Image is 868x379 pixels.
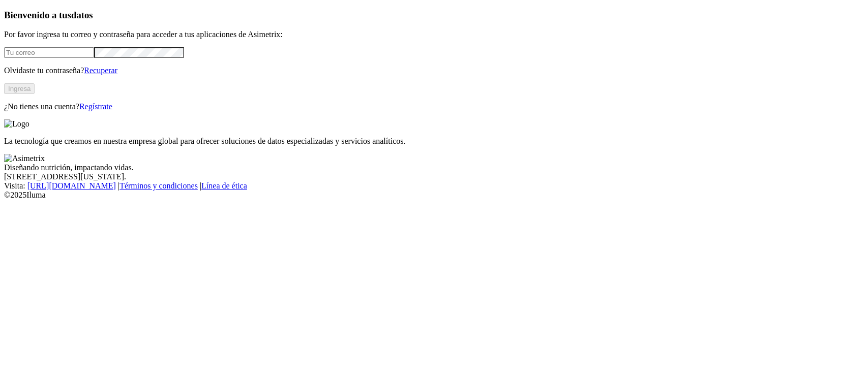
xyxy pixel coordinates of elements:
[4,83,35,94] button: Ingresa
[4,47,94,58] input: Tu correo
[4,154,45,163] img: Asimetrix
[84,66,117,75] a: Recuperar
[4,30,864,39] p: Por favor ingresa tu correo y contraseña para acceder a tus aplicaciones de Asimetrix:
[4,137,864,146] p: La tecnología que creamos en nuestra empresa global para ofrecer soluciones de datos especializad...
[79,102,112,111] a: Regístrate
[119,181,198,190] a: Términos y condiciones
[71,10,93,20] span: datos
[4,10,864,21] h3: Bienvenido a tus
[4,191,864,200] div: © 2025 Iluma
[4,163,864,172] div: Diseñando nutrición, impactando vidas.
[27,181,116,190] a: [URL][DOMAIN_NAME]
[4,102,864,111] p: ¿No tienes una cuenta?
[4,66,864,75] p: Olvidaste tu contraseña?
[4,119,29,129] img: Logo
[4,172,864,181] div: [STREET_ADDRESS][US_STATE].
[201,181,247,190] a: Línea de ética
[4,181,864,191] div: Visita : | |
